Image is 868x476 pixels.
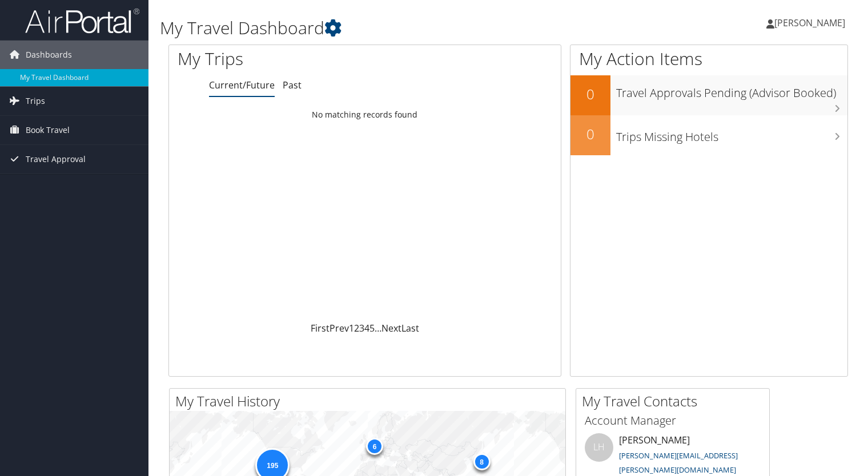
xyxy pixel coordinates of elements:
[473,453,490,470] div: 8
[381,322,401,334] a: Next
[570,47,847,71] h1: My Action Items
[359,322,364,334] a: 3
[175,392,565,411] h2: My Travel History
[582,392,769,411] h2: My Travel Contacts
[619,450,738,475] a: [PERSON_NAME][EMAIL_ADDRESS][PERSON_NAME][DOMAIN_NAME]
[364,322,369,334] a: 4
[26,41,72,69] span: Dashboards
[366,437,383,454] div: 6
[311,322,329,334] a: First
[766,6,857,40] a: [PERSON_NAME]
[585,433,613,462] div: LH
[354,322,359,334] a: 2
[570,124,610,144] h2: 0
[616,123,847,145] h3: Trips Missing Hotels
[774,17,845,29] span: [PERSON_NAME]
[169,104,561,125] td: No matching records found
[375,322,381,334] span: …
[178,47,389,71] h1: My Trips
[401,322,419,334] a: Last
[570,115,847,155] a: 0Trips Missing Hotels
[26,116,70,144] span: Book Travel
[570,75,847,115] a: 0Travel Approvals Pending (Advisor Booked)
[616,79,847,101] h3: Travel Approvals Pending (Advisor Booked)
[349,322,354,334] a: 1
[585,413,761,429] h3: Account Manager
[209,79,275,91] a: Current/Future
[570,84,610,104] h2: 0
[26,87,45,115] span: Trips
[160,16,624,40] h1: My Travel Dashboard
[25,7,139,34] img: airportal-logo.png
[26,145,86,174] span: Travel Approval
[369,322,375,334] a: 5
[283,79,302,91] a: Past
[329,322,349,334] a: Prev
